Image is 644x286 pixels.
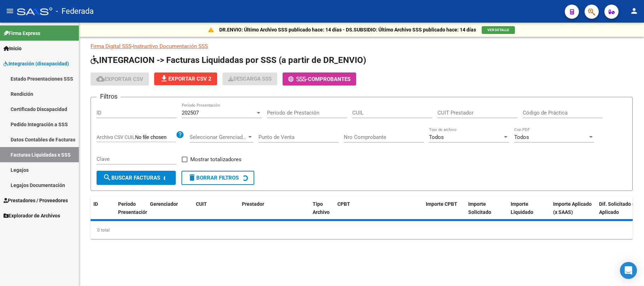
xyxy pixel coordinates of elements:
span: Importe Liquidado [511,201,533,215]
button: VER DETALLE [482,26,515,34]
datatable-header-cell: Gerenciador [147,197,193,228]
datatable-header-cell: CUIT [193,197,239,228]
span: Prestadores / Proveedores [4,197,68,204]
span: Seleccionar Gerenciador [190,134,247,140]
span: Todos [514,134,529,140]
button: Borrar Filtros [181,171,254,185]
datatable-header-cell: CPBT [335,197,423,228]
span: 202507 [182,110,199,116]
button: Exportar CSV 2 [154,72,217,85]
span: Explorador de Archivos [4,212,60,220]
div: 0 total [91,221,633,239]
span: Borrar Filtros [188,175,239,181]
mat-icon: person [630,7,638,15]
input: Archivo CSV CUIL [135,134,176,141]
datatable-header-cell: Tipo Archivo [310,197,335,228]
span: Gerenciador [150,201,178,207]
span: INTEGRACION -> Facturas Liquidadas por SSS (a partir de DR_ENVIO) [91,55,366,65]
button: Descarga SSS [222,72,277,85]
button: -Comprobantes [283,72,356,86]
datatable-header-cell: Importe Liquidado [508,197,550,228]
span: Período Presentación [118,201,148,215]
button: Exportar CSV [91,72,149,86]
span: CUIT [196,201,207,207]
mat-icon: menu [6,7,14,15]
datatable-header-cell: Prestador [239,197,310,228]
span: Mostrar totalizadores [190,155,242,164]
p: DR.ENVIO: Último Archivo SSS publicado hace: 14 días - DS.SUBSIDIO: Último Archivo SSS publicado ... [219,26,476,34]
datatable-header-cell: Dif. Solicitado - Aplicado [596,197,642,228]
span: Exportar CSV [96,76,143,82]
span: CPBT [337,201,350,207]
mat-icon: search [103,173,111,182]
datatable-header-cell: Período Presentación [115,197,147,228]
datatable-header-cell: Importe Solicitado [465,197,508,228]
app-download-masive: Descarga masiva de comprobantes (adjuntos) [222,72,277,86]
span: Importe Aplicado (x SAAS) [553,201,592,215]
span: Prestador [242,201,264,207]
span: VER DETALLE [487,28,509,32]
button: Buscar Facturas [97,171,176,185]
span: - Federada [56,4,94,19]
span: Exportar CSV 2 [160,76,211,82]
datatable-header-cell: ID [91,197,115,228]
mat-icon: file_download [160,74,168,83]
span: Integración (discapacidad) [4,60,69,68]
a: Firma Digital SSS [91,43,132,49]
span: - [288,76,308,82]
div: Open Intercom Messenger [620,262,637,279]
span: Comprobantes [308,76,350,82]
span: Buscar Facturas [103,175,160,181]
a: Instructivo Documentación SSS [133,43,208,49]
datatable-header-cell: Importe CPBT [423,197,465,228]
span: ID [93,201,98,207]
span: Tipo Archivo [313,201,330,215]
span: Archivo CSV CUIL [97,134,135,140]
h3: Filtros [97,92,121,101]
span: Dif. Solicitado - Aplicado [599,201,634,215]
datatable-header-cell: Importe Aplicado (x SAAS) [550,197,596,228]
span: Importe CPBT [426,201,457,207]
span: Firma Express [4,29,40,37]
mat-icon: help [176,130,184,139]
mat-icon: delete [188,173,196,182]
mat-icon: cloud_download [96,75,105,83]
span: Importe Solicitado [468,201,491,215]
span: Inicio [4,45,22,52]
p: - [91,42,633,50]
span: Todos [429,134,444,140]
span: Descarga SSS [228,76,272,82]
